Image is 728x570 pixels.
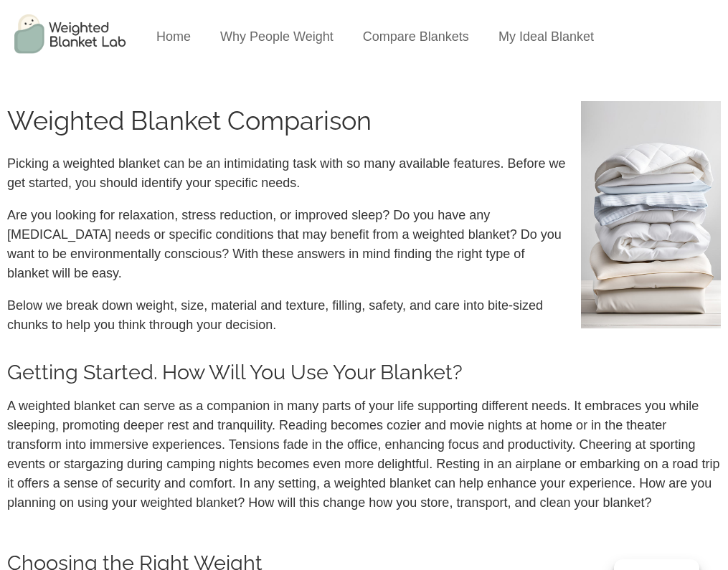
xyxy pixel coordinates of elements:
a: Home [156,29,191,44]
h1: Weighted Blanket Comparison [7,101,567,140]
a: Why People Weight [220,29,334,44]
p: Below we break down weight, size, material and texture, filling, safety, and care into bite-sized... [7,296,567,335]
p: Are you looking for relaxation, stress reduction, or improved sleep? Do you have any [MEDICAL_DAT... [7,206,567,283]
div: A weighted blanket can serve as a companion in many parts of your life supporting different needs... [7,396,721,513]
a: My Ideal Blanket [498,29,594,44]
p: Picking a weighted blanket can be an intimidating task with so many available features. Before we... [7,154,567,193]
a: Compare Blankets [363,29,469,44]
h2: Getting Started. How Will You Use Your Blanket? [7,362,721,383]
